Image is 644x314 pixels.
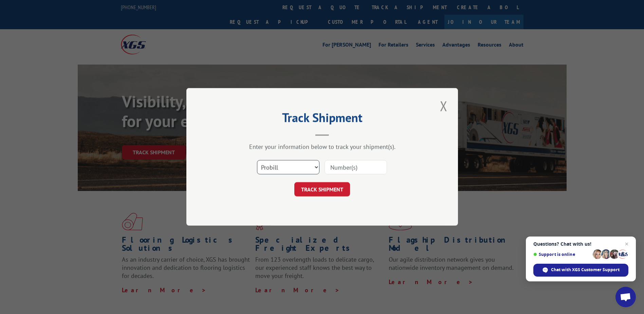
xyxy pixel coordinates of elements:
h2: Track Shipment [220,113,424,126]
input: Number(s) [325,160,387,175]
span: Questions? Chat with us! [533,241,628,247]
span: Support is online [533,252,590,257]
a: Open chat [615,287,636,307]
div: Enter your information below to track your shipment(s). [220,143,424,151]
button: TRACK SHIPMENT [294,182,350,197]
button: Close modal [438,97,449,115]
span: Chat with XGS Customer Support [533,264,628,277]
span: Chat with XGS Customer Support [551,267,620,273]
